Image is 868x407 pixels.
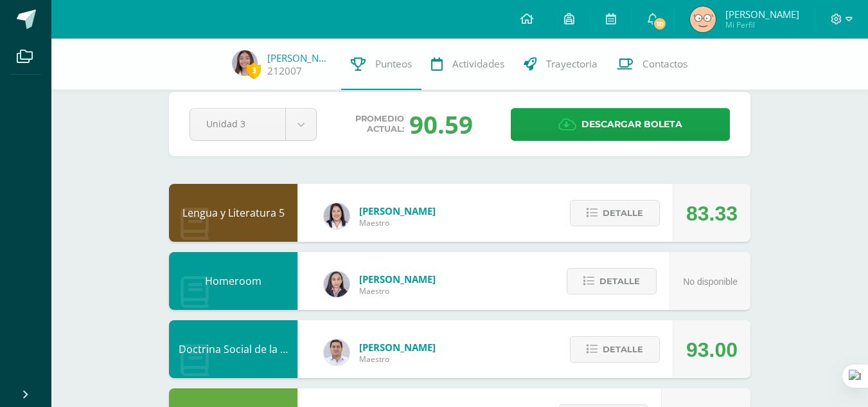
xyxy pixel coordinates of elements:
[546,57,598,71] span: Trayectoria
[359,204,436,217] span: [PERSON_NAME]
[725,19,799,30] span: Mi Perfil
[359,341,436,354] span: [PERSON_NAME]
[599,269,640,293] span: Detalle
[341,39,421,90] a: Punteos
[190,109,316,140] a: Unidad 3
[359,285,436,296] span: Maestro
[324,203,350,229] img: fd1196377973db38ffd7ffd912a4bf7e.png
[452,57,504,71] span: Actividades
[511,108,730,141] a: Descargar boleta
[690,6,716,32] img: 0efa06bf55d835d7f677146712b902f1.png
[324,339,350,365] img: 15aaa72b904403ebb7ec886ca542c491.png
[581,109,682,140] span: Descargar boleta
[359,217,436,228] span: Maestro
[567,268,657,294] button: Detalle
[686,321,738,379] div: 93.00
[324,271,350,297] img: 35694fb3d471466e11a043d39e0d13e5.png
[683,276,738,287] span: No disponible
[359,354,436,365] span: Maestro
[169,320,297,378] div: Doctrina Social de la Iglesia
[267,64,302,78] a: 212007
[686,185,738,242] div: 83.33
[169,184,297,242] div: Lengua y Literatura 5
[206,109,269,139] span: Unidad 3
[607,39,697,90] a: Contactos
[247,62,261,78] span: 3
[359,273,436,285] span: [PERSON_NAME]
[421,39,514,90] a: Actividades
[355,114,404,134] span: Promedio actual:
[375,57,412,71] span: Punteos
[232,50,258,76] img: a4edf9b3286cfd43df08ece18344d72f.png
[409,107,473,141] div: 90.59
[642,57,687,71] span: Contactos
[267,51,332,64] a: [PERSON_NAME]
[603,338,643,361] span: Detalle
[725,8,799,21] span: [PERSON_NAME]
[514,39,607,90] a: Trayectoria
[169,252,297,310] div: Homeroom
[653,17,667,31] span: 10
[570,336,660,363] button: Detalle
[603,201,643,225] span: Detalle
[570,200,660,226] button: Detalle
